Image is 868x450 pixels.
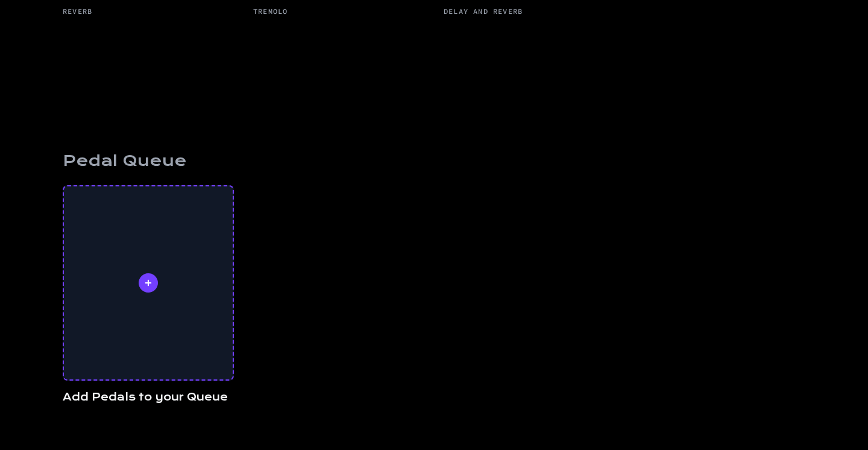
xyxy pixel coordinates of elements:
h6: Delay and Reverb [444,7,615,21]
h6: Tremolo [253,7,424,21]
a: Add Pedals to your Queue [63,185,234,417]
h6: Reverb [63,7,234,21]
h1: Pedal Queue [63,151,187,171]
h5: Add Pedals to your Queue [63,390,234,407]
